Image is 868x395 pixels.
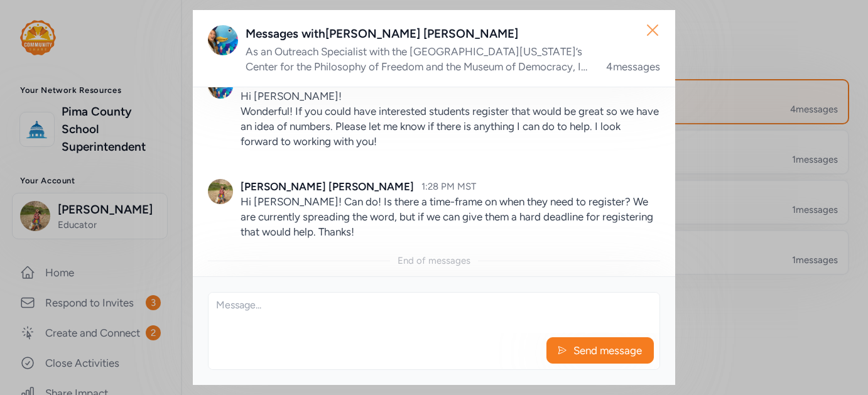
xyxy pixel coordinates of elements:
[241,194,660,239] p: Hi [PERSON_NAME]! Can do! Is there a time-frame on when they need to register? We are currently s...
[241,179,414,194] div: [PERSON_NAME] [PERSON_NAME]
[546,337,654,364] button: Send message
[208,179,233,204] img: Avatar
[241,89,660,149] p: Hi [PERSON_NAME]! Wonderful! If you could have interested students register that would be great s...
[208,25,238,55] img: Avatar
[421,181,476,192] span: 1:28 PM MST
[246,44,591,74] div: As an Outreach Specialist with the [GEOGRAPHIC_DATA][US_STATE]’s Center for the Philosophy of Fre...
[606,59,660,74] div: 4 messages
[246,25,660,43] div: Messages with [PERSON_NAME] [PERSON_NAME]
[398,254,470,267] div: End of messages
[572,343,643,358] span: Send message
